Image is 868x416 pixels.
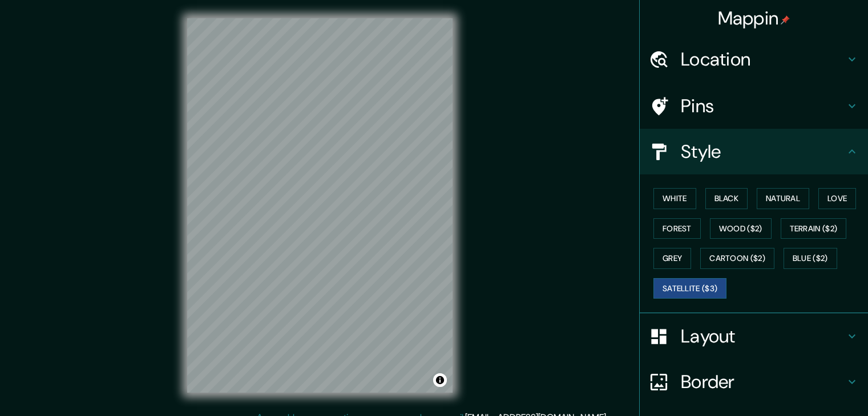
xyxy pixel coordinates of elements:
[705,188,748,209] button: Black
[766,372,855,403] iframe: Help widget launcher
[187,18,453,393] canvas: Map
[653,248,691,269] button: Grey
[718,7,790,30] h4: Mappin
[640,313,868,359] div: Layout
[781,15,790,25] img: pin-icon.png
[818,188,856,209] button: Love
[640,36,868,82] div: Location
[640,359,868,405] div: Border
[784,248,837,269] button: Blue ($2)
[757,188,809,209] button: Natural
[681,370,845,393] h4: Border
[653,188,696,209] button: White
[681,95,845,117] h4: Pins
[640,83,868,129] div: Pins
[710,218,772,239] button: Wood ($2)
[653,278,726,299] button: Satellite ($3)
[681,48,845,71] h4: Location
[653,218,701,239] button: Forest
[433,373,447,387] button: Toggle attribution
[781,218,847,239] button: Terrain ($2)
[681,325,845,348] h4: Layout
[681,140,845,163] h4: Style
[700,248,774,269] button: Cartoon ($2)
[640,129,868,174] div: Style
